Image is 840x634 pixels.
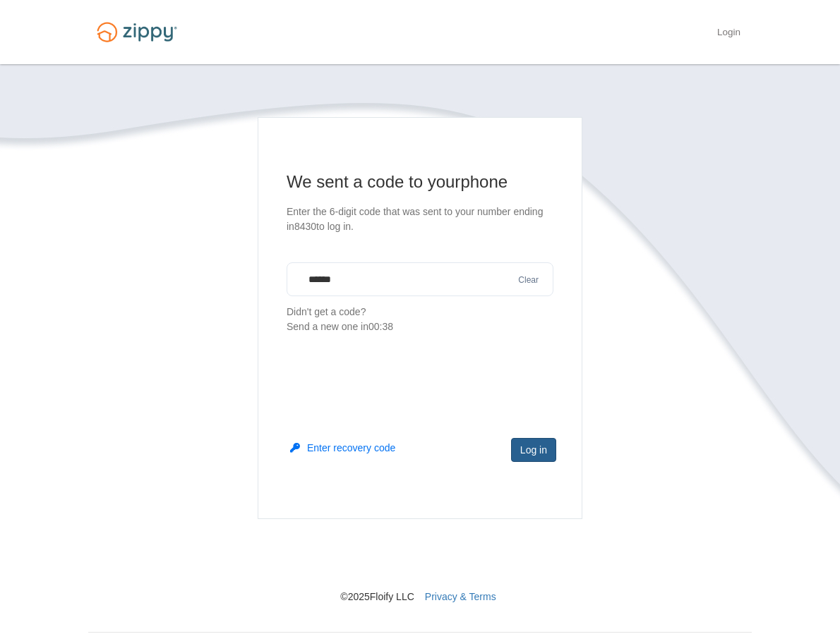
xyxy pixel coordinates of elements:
p: Didn't get a code? [287,305,553,334]
h1: We sent a code to your phone [287,171,553,193]
button: Clear [514,274,543,287]
a: Login [717,27,740,41]
p: Enter the 6-digit code that was sent to your number ending in 8430 to log in. [287,205,553,234]
img: Logo [88,16,186,49]
a: Privacy & Terms [425,591,496,602]
button: Log in [511,438,556,462]
button: Enter recovery code [290,441,395,455]
nav: © 2025 Floify LLC [88,519,752,604]
div: Send a new one in 00:38 [287,319,553,334]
